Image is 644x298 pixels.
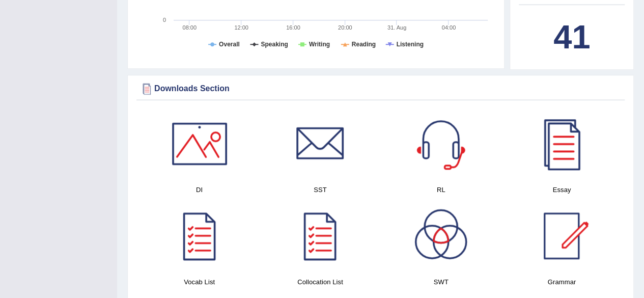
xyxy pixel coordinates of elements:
[386,277,496,287] h4: SWT
[182,24,197,31] text: 08:00
[397,41,424,48] tspan: Listening
[261,41,288,48] tspan: Speaking
[163,17,166,23] text: 0
[144,184,255,195] h4: DI
[144,277,255,287] h4: Vocab List
[507,277,617,287] h4: Grammar
[553,18,590,56] b: 41
[386,184,496,195] h4: RL
[352,41,376,48] tspan: Reading
[286,24,300,31] text: 16:00
[338,24,352,31] text: 20:00
[507,184,617,195] h4: Essay
[309,41,330,48] tspan: Writing
[265,277,375,287] h4: Collocation List
[139,81,622,96] div: Downloads Section
[265,184,375,195] h4: SST
[219,41,240,48] tspan: Overall
[234,24,248,31] text: 12:00
[387,24,406,31] tspan: 31. Aug
[442,24,456,31] text: 04:00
